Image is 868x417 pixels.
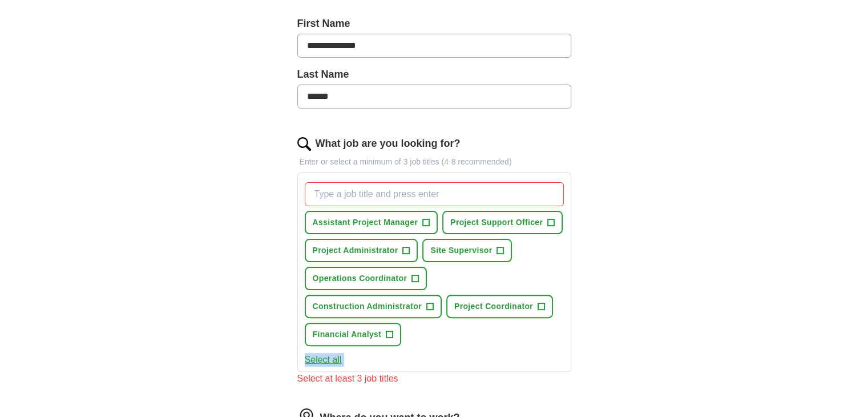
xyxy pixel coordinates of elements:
[305,267,427,290] button: Operations Coordinator
[422,239,512,262] button: Site Supervisor
[313,328,382,340] span: Financial Analyst
[297,372,571,386] div: Select at least 3 job titles
[305,323,402,346] button: Financial Analyst
[297,67,571,82] label: Last Name
[297,16,571,31] label: First Name
[316,136,461,151] label: What job are you looking for?
[305,182,564,206] input: Type a job title and press enter
[305,239,418,262] button: Project Administrator
[313,244,398,256] span: Project Administrator
[305,295,442,318] button: Construction Administrator
[305,353,342,367] button: Select all
[430,244,492,256] span: Site Supervisor
[313,272,407,284] span: Operations Coordinator
[305,211,438,234] button: Assistant Project Manager
[313,216,418,228] span: Assistant Project Manager
[450,216,543,228] span: Project Support Officer
[297,137,311,151] img: search.png
[442,211,563,234] button: Project Support Officer
[454,300,533,312] span: Project Coordinator
[446,295,553,318] button: Project Coordinator
[313,300,422,312] span: Construction Administrator
[297,156,571,168] p: Enter or select a minimum of 3 job titles (4-8 recommended)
